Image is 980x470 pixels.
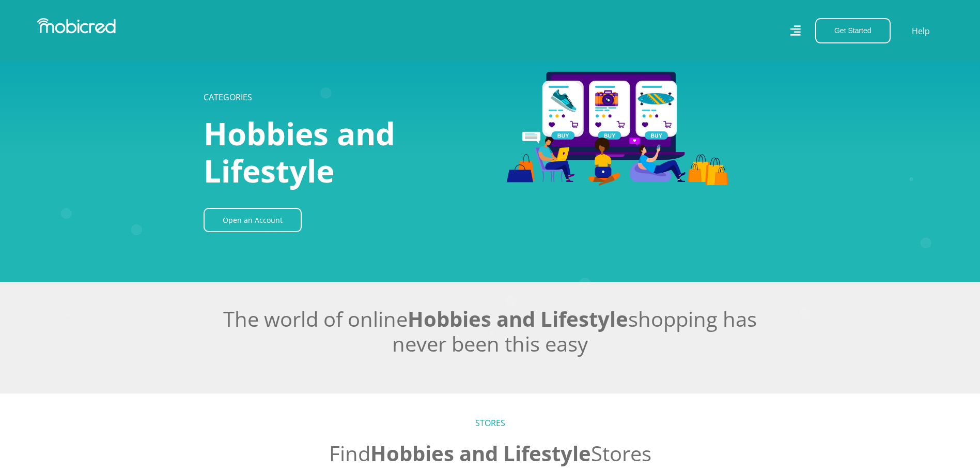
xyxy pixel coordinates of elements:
a: Help [911,24,930,38]
span: Hobbies and Lifestyle [204,112,395,192]
a: CATEGORIES [204,92,252,103]
img: Mobicred [37,18,116,34]
img: Hobbies and Lifestyle [449,55,777,197]
h2: Find Stores [204,441,777,466]
h5: STORES [204,418,777,428]
button: Get Started [815,18,891,43]
a: Open an Account [204,208,302,232]
span: Hobbies and Lifestyle [370,439,591,467]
